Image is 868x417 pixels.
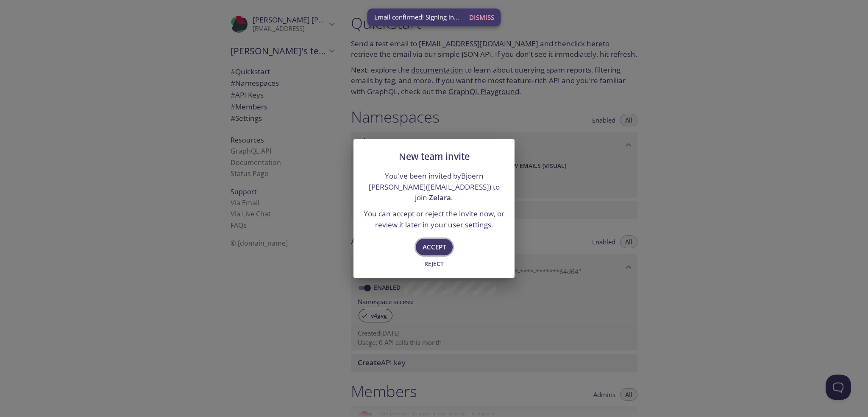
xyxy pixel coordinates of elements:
span: Email confirmed! Signing in... [374,13,459,22]
a: [EMAIL_ADDRESS] [428,182,489,192]
span: Dismiss [469,12,494,23]
button: Accept [416,239,453,255]
button: Reject [420,257,448,271]
span: New team invite [399,150,470,162]
p: You can accept or reject the invite now, or review it later in your user settings. [364,208,504,230]
p: You've been invited by Bjoern [PERSON_NAME] ( ) to join . [364,171,504,203]
span: Reject [423,259,445,269]
span: Zelara [429,193,451,202]
span: Accept [423,241,446,252]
